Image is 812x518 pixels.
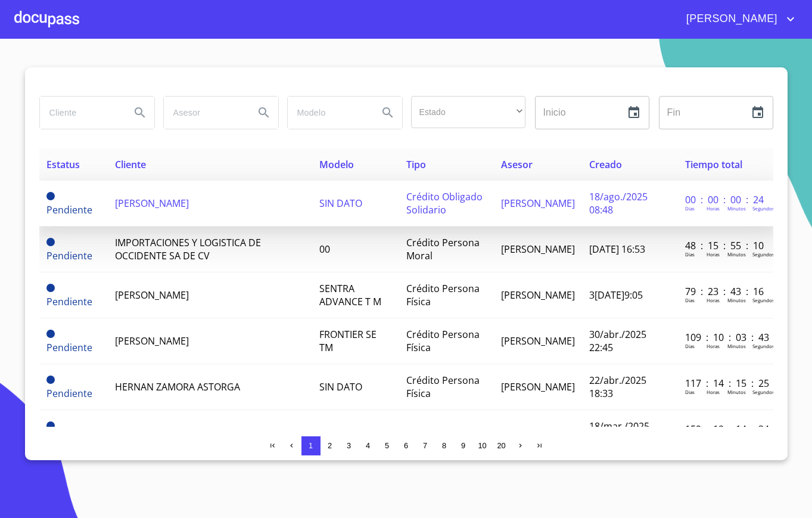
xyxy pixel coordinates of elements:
[115,289,189,302] span: [PERSON_NAME]
[406,190,483,216] span: Crédito Obligado Solidario
[406,374,480,400] span: Crédito Persona Física
[685,158,742,171] span: Tiempo total
[727,389,746,395] p: Minutos
[126,98,154,127] button: Search
[685,377,766,390] p: 117 : 14 : 15 : 25
[707,297,720,303] p: Horas
[288,97,369,129] input: search
[685,389,695,395] p: Dias
[250,98,278,127] button: Search
[406,236,480,262] span: Crédito Persona Moral
[685,239,766,252] p: 48 : 15 : 55 : 10
[115,158,146,171] span: Cliente
[46,238,55,246] span: Pendiente
[727,297,746,303] p: Minutos
[501,334,575,348] span: [PERSON_NAME]
[677,10,783,29] span: [PERSON_NAME]
[501,197,575,210] span: [PERSON_NAME]
[40,97,121,129] input: search
[707,343,720,349] p: Horas
[406,158,426,171] span: Tipo
[685,205,695,212] p: Dias
[685,343,695,349] p: Dias
[492,436,511,455] button: 20
[589,374,646,400] span: 22/abr./2025 18:33
[301,436,321,455] button: 1
[589,243,645,256] span: [DATE] 16:53
[406,328,480,354] span: Crédito Persona Física
[115,236,261,262] span: IMPORTACIONES Y LOGISTICA DE OCCIDENTE SA DE CV
[374,98,402,127] button: Search
[46,158,80,171] span: Estatus
[406,426,469,439] span: Contado PFAE
[416,436,435,455] button: 7
[115,426,189,439] span: [PERSON_NAME]
[359,436,378,455] button: 4
[685,251,695,258] p: Dias
[46,376,55,384] span: Pendiente
[164,97,245,129] input: search
[366,441,370,450] span: 4
[385,441,389,450] span: 5
[707,389,720,395] p: Horas
[501,380,575,393] span: [PERSON_NAME]
[319,197,362,210] span: SIN DATO
[752,389,774,395] p: Segundos
[46,330,55,338] span: Pendiente
[46,249,92,262] span: Pendiente
[115,197,189,210] span: [PERSON_NAME]
[404,441,408,450] span: 6
[454,436,473,455] button: 9
[46,295,92,308] span: Pendiente
[46,284,55,292] span: Pendiente
[435,436,454,455] button: 8
[727,205,746,212] p: Minutos
[589,420,649,446] span: 18/mar./2025 13:34
[501,289,575,302] span: [PERSON_NAME]
[752,343,774,349] p: Segundos
[589,158,622,171] span: Creado
[685,423,766,436] p: 152 : 19 : 14 : 34
[589,328,646,354] span: 30/abr./2025 22:45
[461,441,465,450] span: 9
[497,441,505,450] span: 20
[685,331,766,344] p: 109 : 10 : 03 : 43
[589,190,648,216] span: 18/ago./2025 08:48
[46,203,92,216] span: Pendiente
[46,341,92,354] span: Pendiente
[478,441,486,450] span: 10
[115,380,240,393] span: HERNAN ZAMORA ASTORGA
[340,436,359,455] button: 3
[115,334,189,348] span: [PERSON_NAME]
[501,426,575,439] span: [PERSON_NAME]
[347,441,351,450] span: 3
[319,243,330,256] span: 00
[442,441,446,450] span: 8
[685,193,766,206] p: 00 : 00 : 00 : 24
[46,387,92,400] span: Pendiente
[319,380,362,393] span: SIN DATO
[501,158,533,171] span: Asesor
[685,285,766,298] p: 79 : 23 : 43 : 16
[727,251,746,258] p: Minutos
[319,328,377,354] span: FRONTIER SE TM
[677,10,798,29] button: account of current user
[707,205,720,212] p: Horas
[319,282,381,308] span: SENTRA ADVANCE T M
[46,192,55,200] span: Pendiente
[501,243,575,256] span: [PERSON_NAME]
[685,297,695,303] p: Dias
[406,282,480,308] span: Crédito Persona Física
[319,158,354,171] span: Modelo
[589,289,643,302] span: 3[DATE]9:05
[752,205,774,212] p: Segundos
[752,297,774,303] p: Segundos
[328,441,332,450] span: 2
[752,251,774,258] p: Segundos
[423,441,427,450] span: 7
[411,96,525,128] div: ​
[707,251,720,258] p: Horas
[473,436,492,455] button: 10
[46,421,55,430] span: Pendiente
[397,436,416,455] button: 6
